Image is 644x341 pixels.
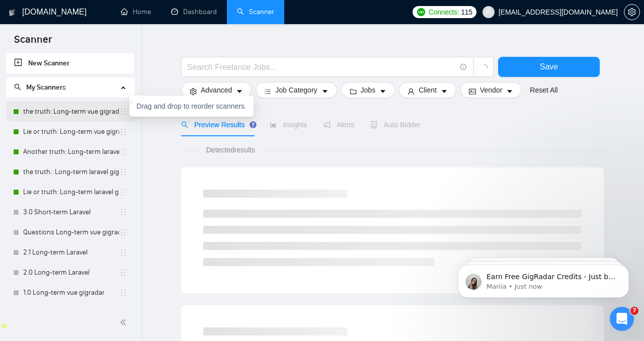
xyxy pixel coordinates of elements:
span: Insights [270,121,307,129]
button: Save [498,57,600,77]
div: Drag and drop to reorder scanners. [129,96,254,117]
a: Questions Long-term vue gigradar [23,222,119,242]
button: settingAdvancedcaret-down [181,82,252,98]
span: info-circle [460,64,467,70]
span: holder [119,148,127,156]
li: Questions Long-term vue gigradar [6,222,134,242]
span: Scanner [6,32,60,53]
a: New Scanner [14,53,126,73]
span: My Scanners [14,83,66,92]
span: user [408,88,415,95]
span: bars [264,88,271,95]
span: holder [119,228,127,236]
div: Tooltip anchor [249,120,258,129]
span: area-chart [270,121,277,128]
li: the truth: Long-term vue gigradar [6,102,134,122]
span: Detected results [199,144,262,155]
li: 4.0 Short-term vue gigradar [6,303,134,323]
a: homeHome [121,8,151,16]
a: Another truth: Long-term laravel gigradar [23,142,119,162]
span: Vendor [480,84,502,96]
li: Lie or truth: Long-term laravel gigradar [6,182,134,202]
button: folderJobscaret-down [341,82,395,98]
input: Search Freelance Jobs... [187,61,456,73]
a: Reset All [530,84,557,96]
span: Save [540,60,558,73]
li: 1.0 Long-term vue gigradar [6,283,134,303]
span: holder [119,108,127,116]
span: Auto Bidder [370,121,420,129]
img: logo [9,5,16,21]
a: the truth: Long-term vue gigradar [23,102,119,122]
span: holder [119,269,127,277]
span: caret-down [379,88,386,95]
span: idcard [469,88,476,95]
span: loading [479,64,488,73]
a: setting [624,8,640,16]
span: caret-down [506,88,513,95]
a: the truth.: Long-term laravel gigradar [23,162,119,182]
span: setting [624,8,639,16]
li: 2.1 Long-term Laravel [6,242,134,263]
span: 115 [461,7,472,18]
a: 2.0 Long-term Laravel [23,263,119,283]
a: 2.1 Long-term Laravel [23,242,119,263]
span: setting [190,88,197,95]
span: Alerts [324,121,355,129]
span: Job Category [275,84,317,96]
span: robot [370,121,377,128]
a: 3.0 Short-term Laravel [23,202,119,222]
span: caret-down [236,88,243,95]
a: Lie or truth: Long-term vue gigradar [23,122,119,142]
button: userClientcaret-down [399,82,456,98]
span: caret-down [321,88,329,95]
button: barsJob Categorycaret-down [256,82,337,98]
span: holder [119,168,127,176]
a: searchScanner [237,8,274,16]
button: idcardVendorcaret-down [460,82,522,98]
iframe: Intercom notifications message [443,243,644,314]
button: setting [624,4,640,20]
span: Client [419,84,437,96]
span: double-left [120,317,130,327]
a: dashboardDashboard [171,8,217,16]
a: Lie or truth: Long-term laravel gigradar [23,182,119,202]
span: search [14,83,21,91]
li: Another truth: Long-term laravel gigradar [6,142,134,162]
span: holder [119,248,127,257]
span: caret-down [441,88,448,95]
img: Apollo [1,322,8,329]
li: the truth.: Long-term laravel gigradar [6,162,134,182]
span: Preview Results [181,121,254,129]
span: holder [119,208,127,216]
span: search [181,121,188,128]
span: user [485,9,492,16]
span: 7 [630,307,638,315]
iframe: Intercom live chat [610,307,634,331]
li: Lie or truth: Long-term vue gigradar [6,122,134,142]
span: Connects: [429,7,459,18]
a: 1.0 Long-term vue gigradar [23,283,119,303]
img: upwork-logo.png [417,8,425,16]
span: folder [350,88,357,95]
li: 2.0 Long-term Laravel [6,263,134,283]
span: Jobs [361,84,376,96]
li: New Scanner [6,53,134,73]
span: Advanced [201,84,232,96]
li: 3.0 Short-term Laravel [6,202,134,222]
span: holder [119,289,127,297]
span: My Scanners [26,83,66,92]
span: notification [324,121,331,128]
span: holder [119,128,127,136]
span: holder [119,188,127,196]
